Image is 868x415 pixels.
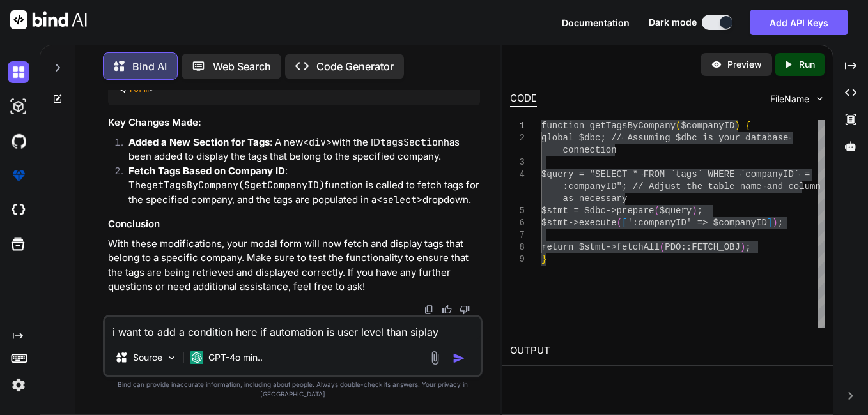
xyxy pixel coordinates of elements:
img: like [442,305,452,315]
img: Pick Models [166,352,177,363]
strong: Added a New Section for Tags [128,136,270,148]
p: Source [133,351,162,364]
li: : A new with the ID has been added to display the tags that belong to the specified company. [118,135,480,164]
img: settings [8,374,29,396]
div: 7 [510,229,525,241]
strong: Fetch Tags Based on Company ID [128,165,285,177]
img: cloudideIcon [8,199,29,221]
span: [ [622,218,627,228]
span: ( [676,121,681,131]
div: 9 [510,253,525,266]
h3: Key Changes Made: [108,116,480,130]
img: darkAi-studio [8,96,29,117]
img: preview [711,59,722,70]
span: :companyID"; // Adjust the table name and column [563,181,821,192]
span: PDO::FETCH_OBJ [665,242,741,252]
img: darkChat [8,61,29,83]
span: function getTagsByCompany [541,121,676,131]
span: $companyID [681,121,735,131]
div: 8 [510,241,525,253]
span: D` = [789,169,810,179]
span: ; [746,242,751,252]
textarea: i want to add a condition here if automation is user level than sipla [105,317,481,340]
img: githubDark [8,130,29,152]
code: <select> [376,193,422,206]
p: Preview [727,58,762,71]
p: Bind can provide inaccurate information, including about people. Always double-check its answers.... [103,380,483,399]
button: Documentation [562,16,630,29]
span: $query [660,206,692,216]
div: 5 [510,205,525,217]
span: $stmt->execute [541,218,617,228]
button: Add API Keys [750,10,848,35]
img: dislike [460,305,470,315]
img: GPT-4o mini [190,351,203,364]
p: Bind AI [132,59,167,74]
span: Documentation [562,17,630,28]
span: ) [692,206,697,216]
span: ] [767,218,772,228]
span: return $stmt->fetchAll [541,242,660,252]
span: FileName [770,93,809,105]
span: ( [660,242,665,252]
span: $stmt = $dbc->prepare [541,206,654,216]
span: form [128,83,149,94]
p: GPT-4o min.. [208,351,263,364]
img: premium [8,165,29,186]
p: Web Search [213,59,271,74]
div: 1 [510,120,525,132]
div: 6 [510,217,525,229]
h3: Conclusion [108,217,480,232]
span: ) [735,121,740,131]
span: ( [655,206,660,216]
img: attachment [428,351,442,365]
span: } [541,254,546,264]
span: global $dbc; // Assuming $dbc is your database [541,133,788,143]
span: ) [773,218,778,228]
div: 4 [510,169,525,181]
code: tagsSection [380,136,444,149]
span: Dark mode [649,16,697,29]
span: $query = "SELECT * FROM `tags` WHERE `companyI [541,169,788,179]
div: 2 [510,132,525,144]
code: getTagsByCompany($getCompanyID) [146,179,325,192]
img: icon [453,352,465,365]
span: as necessary [563,193,628,204]
span: { [746,121,751,131]
img: chevron down [814,93,825,104]
h2: OUTPUT [502,336,832,366]
p: Code Generator [316,59,394,74]
span: ( [617,218,622,228]
div: CODE [510,91,537,107]
img: Bind AI [10,10,87,29]
code: <div> [303,136,332,149]
span: ; [697,206,702,216]
span: ':companyID' => $companyID [628,218,767,228]
div: 3 [510,156,525,169]
span: ; [778,218,783,228]
p: Run [799,58,815,71]
p: With these modifications, your modal form will now fetch and display tags that belong to a specif... [108,237,480,294]
span: connection [563,145,617,155]
li: : The function is called to fetch tags for the specified company, and the tags are populated in a... [118,164,480,207]
span: ) [740,242,745,252]
img: copy [424,305,434,315]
